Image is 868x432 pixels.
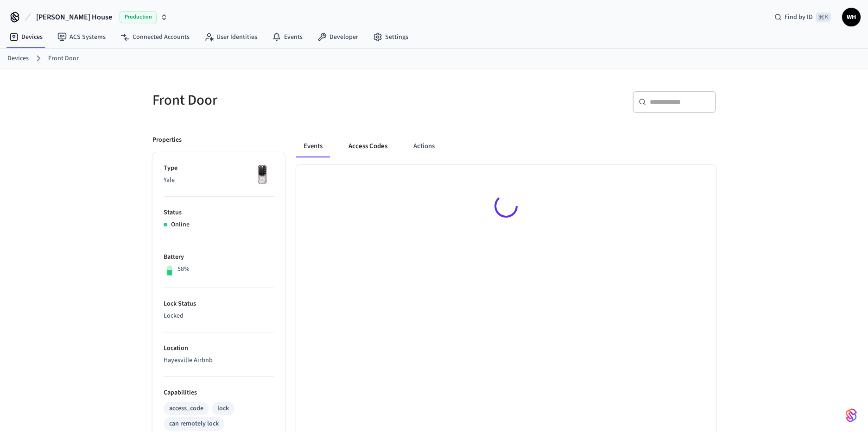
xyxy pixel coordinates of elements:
[50,29,113,45] a: ACS Systems
[169,404,203,413] div: access_code
[164,163,274,173] p: Type
[406,135,442,157] button: Actions
[164,208,274,218] p: Status
[48,54,79,63] a: Front Door
[843,9,860,25] span: WH
[164,344,274,353] p: Location
[366,29,416,45] a: Settings
[842,8,861,26] button: WH
[164,311,274,321] p: Locked
[177,264,190,274] p: 58%
[164,299,274,309] p: Lock Status
[164,388,274,398] p: Capabilities
[169,419,219,429] div: can remotely lock
[217,404,229,413] div: lock
[310,29,366,45] a: Developer
[7,54,29,63] a: Devices
[164,252,274,262] p: Battery
[251,163,274,187] img: Yale Assure Touchscreen Wifi Smart Lock, Satin Nickel, Front
[197,29,265,45] a: User Identities
[296,135,716,157] div: ant example
[767,9,838,25] div: Find by ID⌘ K
[113,29,197,45] a: Connected Accounts
[341,135,395,157] button: Access Codes
[152,91,429,110] h5: Front Door
[816,13,831,22] span: ⌘ K
[296,135,330,157] button: Events
[152,135,182,145] p: Properties
[171,220,190,230] p: Online
[2,29,50,45] a: Devices
[265,29,310,45] a: Events
[785,13,813,22] span: Find by ID
[164,356,274,365] p: Hayesville Airbnb
[36,12,112,23] span: [PERSON_NAME] House
[846,408,857,423] img: SeamLogoGradient.69752ec5.svg
[120,11,157,23] span: Production
[164,175,274,185] p: Yale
